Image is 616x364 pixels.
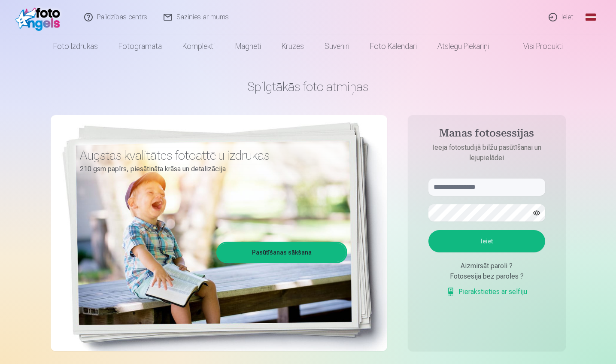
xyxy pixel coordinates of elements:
[428,261,545,271] div: Aizmirsāt paroli ?
[80,163,341,175] p: 210 gsm papīrs, piesātināta krāsa un detalizācija
[428,271,545,282] div: Fotosesija bez paroles ?
[225,34,271,58] a: Magnēti
[427,34,499,58] a: Atslēgu piekariņi
[108,34,172,58] a: Fotogrāmata
[360,34,427,58] a: Foto kalendāri
[271,34,314,58] a: Krūzes
[80,148,341,163] h3: Augstas kvalitātes fotoattēlu izdrukas
[218,243,346,262] a: Pasūtīšanas sākšana
[15,3,65,31] img: /fa1
[51,79,566,94] h1: Spilgtākās foto atmiņas
[314,34,360,58] a: Suvenīri
[43,34,108,58] a: Foto izdrukas
[428,230,545,252] button: Ieiet
[499,34,573,58] a: Visi produkti
[420,143,554,163] p: Ieeja fotostudijā bilžu pasūtīšanai un lejupielādei
[420,127,554,143] h4: Manas fotosessijas
[172,34,225,58] a: Komplekti
[446,287,527,297] a: Pierakstieties ar selfiju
